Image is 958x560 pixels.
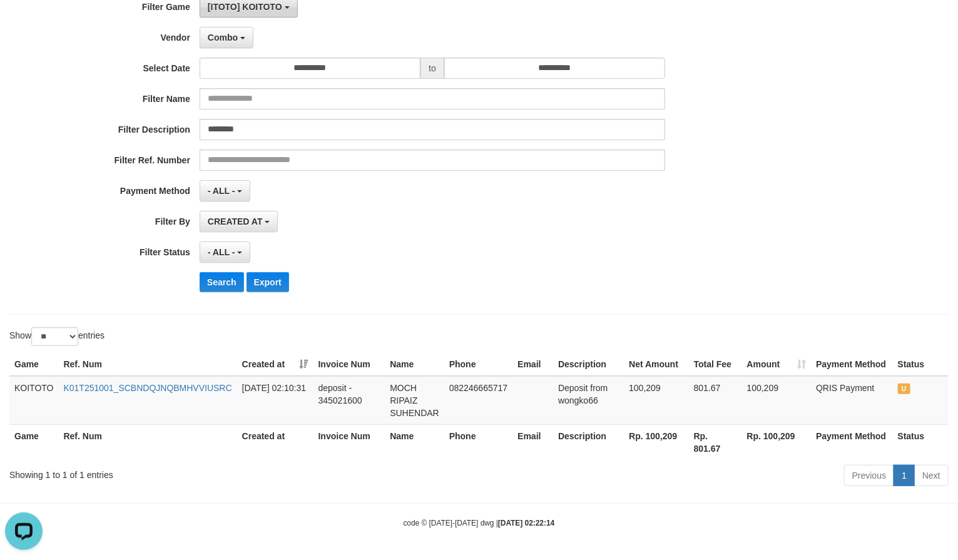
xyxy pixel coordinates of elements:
[893,353,949,376] th: Status
[237,376,313,425] td: [DATE] 02:10:31
[59,353,237,376] th: Ref. Num
[624,376,688,425] td: 100,209
[444,353,512,376] th: Phone
[420,58,444,79] span: to
[811,376,892,425] td: QRIS Payment
[200,211,278,232] button: CREATED AT
[208,2,282,12] span: [ITOTO] KOITOTO
[208,216,263,227] span: CREATED AT
[385,353,444,376] th: Name
[553,353,624,376] th: Description
[385,424,444,460] th: Name
[742,353,812,376] th: Amount: activate to sort column ascending
[444,376,512,425] td: 082246665717
[498,519,554,527] strong: [DATE] 02:22:14
[689,424,742,460] th: Rp. 801.67
[237,424,313,460] th: Created at
[200,242,250,263] button: - ALL -
[313,353,385,376] th: Invoice Num
[689,353,742,376] th: Total Fee
[742,376,812,425] td: 100,209
[313,376,385,425] td: deposit - 345021600
[553,424,624,460] th: Description
[208,247,235,257] span: - ALL -
[313,424,385,460] th: Invoice Num
[624,353,688,376] th: Net Amount
[898,384,910,394] span: UNPAID
[512,424,553,460] th: Email
[894,465,915,486] a: 1
[553,376,624,425] td: Deposit from wongko66
[5,5,43,43] button: Open LiveChat chat widget
[444,424,512,460] th: Phone
[844,465,894,486] a: Previous
[9,376,59,425] td: KOITOTO
[200,180,250,201] button: - ALL -
[31,327,78,346] select: Showentries
[208,186,235,196] span: - ALL -
[914,465,949,486] a: Next
[208,33,238,43] span: Combo
[512,353,553,376] th: Email
[247,272,289,292] button: Export
[893,424,949,460] th: Status
[64,383,232,393] a: K01T251001_SCBNDQJNQBMHVVIUSRC
[624,424,688,460] th: Rp. 100,209
[9,327,104,346] label: Show entries
[200,272,244,292] button: Search
[385,376,444,425] td: MOCH RIPAIZ SUHENDAR
[689,376,742,425] td: 801.67
[9,353,59,376] th: Game
[237,353,313,376] th: Created at: activate to sort column ascending
[9,424,59,460] th: Game
[404,519,555,527] small: code © [DATE]-[DATE] dwg |
[742,424,812,460] th: Rp. 100,209
[59,424,237,460] th: Ref. Num
[811,353,892,376] th: Payment Method
[9,464,390,481] div: Showing 1 to 1 of 1 entries
[200,27,253,48] button: Combo
[811,424,892,460] th: Payment Method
